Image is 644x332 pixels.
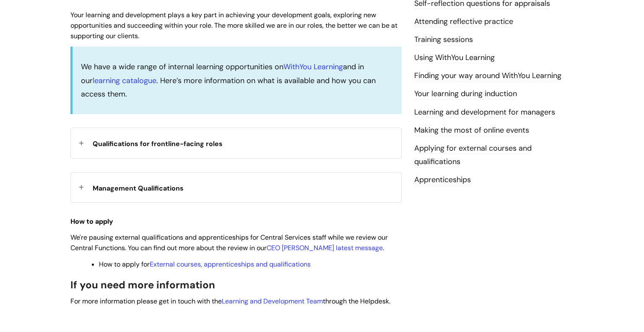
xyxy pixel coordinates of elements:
a: External courses, apprenticeships and qualifications [150,260,311,269]
span: We're pausing external qualifications and apprenticeships for Central Services staff while we rev... [70,233,388,252]
a: Using WithYou Learning [414,52,495,63]
strong: How to apply [70,217,113,226]
a: learning catalogue [93,76,156,86]
span: Management Qualifications [93,184,184,193]
a: Learning and development for managers [414,107,555,118]
a: Apprenticeships [414,175,471,186]
a: Applying for external courses and qualifications [414,143,532,167]
span: Qualifications for frontline-facing roles [93,139,223,148]
span: Your learning and development plays a key part in achieving your development goals, exploring new... [70,10,397,40]
span: For more information please get in touch with the through the Helpdesk. [70,297,390,306]
span: If you need more information [70,278,215,291]
a: Learning and Development Team [222,297,323,306]
p: We have a wide range of internal learning opportunities on and in our . Here’s more information o... [81,60,393,101]
span: How to apply for [99,260,311,269]
a: Your learning during induction [414,89,517,99]
a: WithYou Learning [283,62,343,72]
a: Attending reflective practice [414,16,513,27]
a: CEO [PERSON_NAME] latest message [267,243,383,252]
a: Finding your way around WithYou Learning [414,71,561,81]
a: Making the most of online events [414,125,529,136]
a: Training sessions [414,34,473,45]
